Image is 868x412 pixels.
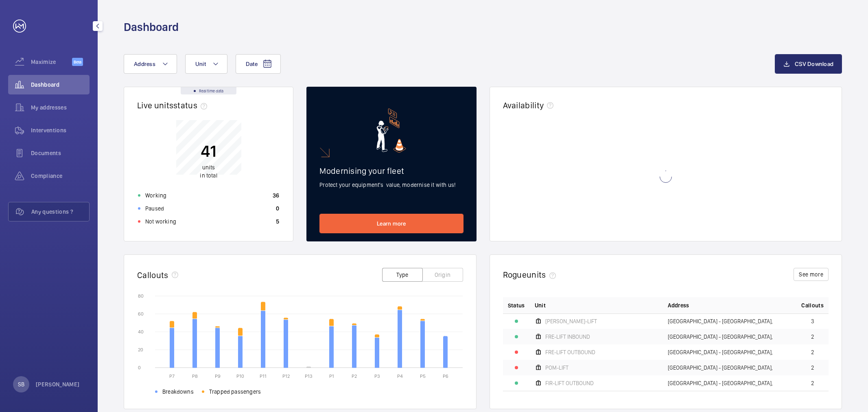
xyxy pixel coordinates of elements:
[794,268,829,281] button: See more
[162,388,194,396] span: Breakdowns
[811,349,814,355] span: 2
[668,301,689,309] span: Address
[276,217,279,226] p: 5
[124,20,179,35] h1: Dashboard
[138,365,141,370] text: 0
[508,301,525,309] p: Status
[246,61,258,67] span: Date
[545,334,590,340] span: FRE-LIFT INBOUND
[527,270,559,280] span: units
[319,166,463,176] h2: Modernising your fleet
[811,380,814,386] span: 2
[181,87,236,94] div: Real time data
[374,373,380,379] text: P3
[422,268,463,282] button: Origin
[209,388,261,396] span: Trapped passengers
[169,373,175,379] text: P7
[145,191,166,199] p: Working
[31,58,72,66] span: Maximize
[215,373,221,379] text: P9
[124,54,177,74] button: Address
[134,61,155,67] span: Address
[72,58,83,66] span: Beta
[545,380,594,386] span: FIR-LIFT OUTBOUND
[200,163,217,180] p: in total
[31,208,89,216] span: Any questions ?
[397,373,403,379] text: P4
[811,334,814,340] span: 2
[443,373,448,379] text: P6
[382,268,423,282] button: Type
[260,373,267,379] text: P11
[137,100,210,110] h2: Live units
[545,365,568,370] span: POM-LIFT
[202,164,215,171] span: units
[545,349,595,355] span: FRE-LIFT OUTBOUND
[795,61,833,67] span: CSV Download
[145,217,176,226] p: Not working
[329,373,334,379] text: P1
[138,347,143,353] text: 20
[668,349,773,355] span: [GEOGRAPHIC_DATA] - [GEOGRAPHIC_DATA],
[503,100,544,110] h2: Availability
[319,181,463,189] p: Protect your equipment's value, modernise it with us!
[36,380,80,388] p: [PERSON_NAME]
[18,380,24,388] p: SB
[668,365,773,370] span: [GEOGRAPHIC_DATA] - [GEOGRAPHIC_DATA],
[668,380,773,386] span: [GEOGRAPHIC_DATA] - [GEOGRAPHIC_DATA],
[535,301,546,309] span: Unit
[305,373,313,379] text: P13
[811,365,814,370] span: 2
[801,301,824,309] span: Callouts
[352,373,357,379] text: P2
[31,103,90,112] span: My addresses
[420,373,426,379] text: P5
[200,141,217,161] p: 41
[811,318,814,324] span: 3
[185,54,227,74] button: Unit
[503,270,559,280] h2: Rogue
[138,293,144,299] text: 80
[138,311,144,317] text: 60
[319,214,463,233] a: Learn more
[137,270,168,280] h2: Callouts
[31,81,90,89] span: Dashboard
[236,54,281,74] button: Date
[668,318,773,324] span: [GEOGRAPHIC_DATA] - [GEOGRAPHIC_DATA],
[145,204,164,213] p: Paused
[282,373,290,379] text: P12
[31,149,90,157] span: Documents
[192,373,198,379] text: P8
[31,172,90,180] span: Compliance
[545,318,597,324] span: [PERSON_NAME]-LIFT
[173,100,210,110] span: status
[236,373,244,379] text: P10
[273,191,280,199] p: 36
[138,329,144,335] text: 40
[276,204,279,213] p: 0
[31,126,90,134] span: Interventions
[775,54,842,74] button: CSV Download
[195,61,206,67] span: Unit
[668,334,773,340] span: [GEOGRAPHIC_DATA] - [GEOGRAPHIC_DATA],
[376,108,406,153] img: marketing-card.svg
